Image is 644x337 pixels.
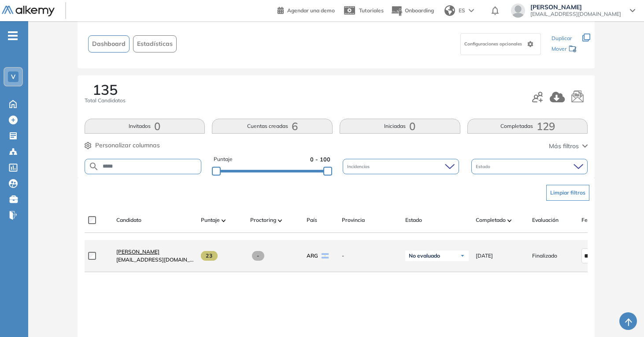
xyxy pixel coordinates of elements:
img: SEARCH_ALT [89,161,99,172]
span: Puntaje [201,216,220,224]
button: Invitados0 [85,119,205,134]
div: Mover [551,41,577,58]
button: Cuentas creadas6 [212,119,333,134]
span: No evaluado [409,252,440,259]
span: [EMAIL_ADDRESS][DOMAIN_NAME] [530,11,621,18]
button: Personalizar columnas [85,141,160,150]
span: 23 [201,251,218,261]
button: Estadísticas [133,35,177,52]
span: Estado [476,163,492,170]
div: Estado [471,159,588,174]
span: ARG [307,252,318,260]
img: Logo [2,6,55,17]
span: Completado [476,216,506,224]
span: Onboarding [405,7,434,14]
i: - [8,35,18,37]
img: [missing "en.ARROW_ALT" translation] [507,219,512,222]
span: 135 [93,82,118,97]
img: [missing "en.ARROW_ALT" translation] [278,219,282,222]
a: Agendar una demo [278,4,335,15]
span: Finalizado [532,252,557,260]
img: world [444,5,455,16]
button: Más filtros [549,142,588,151]
span: [DATE] [476,252,493,260]
span: [PERSON_NAME] [530,4,621,11]
span: Tutoriales [359,7,384,14]
span: Total Candidatos [85,97,126,105]
span: Incidencias [347,163,371,170]
span: País [307,216,317,224]
span: Provincia [342,216,365,224]
span: Candidato [116,216,141,224]
span: Fecha límite [581,216,611,224]
button: Iniciadas0 [340,119,460,134]
button: Limpiar filtros [546,185,589,201]
span: [PERSON_NAME] [116,248,159,255]
span: Agendar una demo [287,7,335,14]
span: Estadísticas [137,39,173,49]
span: Puntaje [214,155,233,164]
span: [EMAIL_ADDRESS][DOMAIN_NAME] [116,256,194,264]
span: Dashboard [92,39,126,49]
span: 0 - 100 [310,155,330,164]
span: - [252,251,265,261]
div: Incidencias [343,159,459,174]
img: [missing "en.ARROW_ALT" translation] [222,219,226,222]
img: ARG [322,253,329,258]
span: Duplicar [551,35,572,41]
div: Configuraciones opcionales [460,33,541,55]
a: [PERSON_NAME] [116,248,194,256]
span: Proctoring [250,216,276,224]
button: Completadas129 [467,119,588,134]
span: Estado [405,216,422,224]
span: Personalizar columnas [95,141,160,150]
img: arrow [469,9,474,12]
span: Evaluación [532,216,559,224]
button: Dashboard [88,35,130,52]
span: ES [459,7,465,15]
span: - [342,252,398,260]
button: Onboarding [391,1,434,20]
span: V [11,73,15,80]
span: Más filtros [549,142,579,151]
span: Configuraciones opcionales [464,41,524,47]
img: Ícono de flecha [460,253,465,258]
